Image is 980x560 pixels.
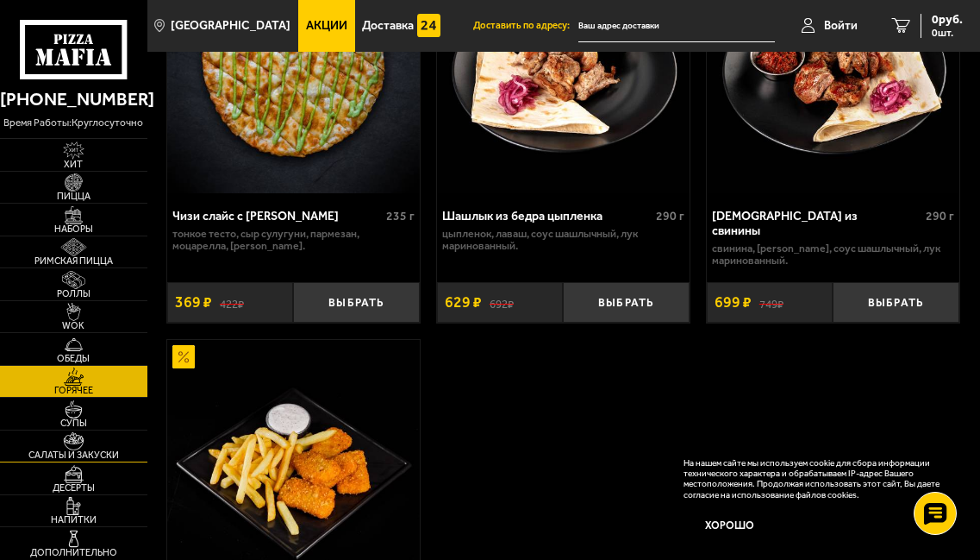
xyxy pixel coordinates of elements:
[563,282,690,323] button: Выбрать
[306,20,347,32] span: Акции
[417,14,440,37] img: 15daf4d41897b9f0e9f617042186c801.svg
[715,295,752,311] span: 699 ₽
[172,345,196,368] img: Акционный
[172,209,382,223] div: Чизи слайс с [PERSON_NAME]
[445,295,482,311] span: 629 ₽
[175,295,212,311] span: 369 ₽
[362,20,414,32] span: Доставка
[684,458,942,500] p: На нашем сайте мы используем cookie для сбора информации технического характера и обрабатываем IP...
[932,14,963,26] span: 0 руб.
[578,10,774,42] input: Ваш адрес доставки
[684,510,776,541] button: Хорошо
[490,296,514,310] s: 692 ₽
[712,242,954,267] p: свинина, [PERSON_NAME], соус шашлычный, лук маринованный.
[386,209,415,223] span: 235 г
[932,28,963,38] span: 0 шт.
[442,209,652,223] div: Шашлык из бедра цыпленка
[293,282,420,323] button: Выбрать
[171,20,290,32] span: [GEOGRAPHIC_DATA]
[442,228,684,252] p: цыпленок, лаваш, соус шашлычный, лук маринованный.
[926,209,954,223] span: 290 г
[833,282,959,323] button: Выбрать
[656,209,684,223] span: 290 г
[473,21,578,30] span: Доставить по адресу:
[172,228,415,252] p: тонкое тесто, сыр сулугуни, пармезан, моцарелла, [PERSON_NAME].
[824,20,858,32] span: Войти
[759,296,783,310] s: 749 ₽
[220,296,244,310] s: 422 ₽
[712,209,921,238] div: [DEMOGRAPHIC_DATA] из свинины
